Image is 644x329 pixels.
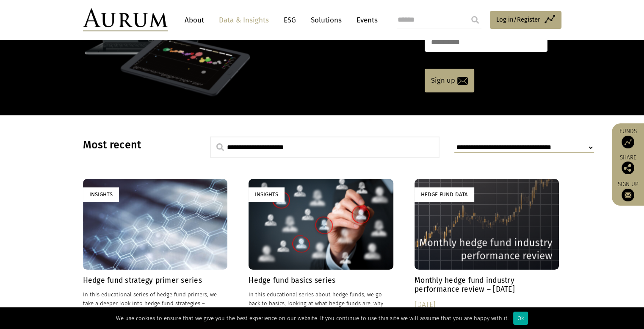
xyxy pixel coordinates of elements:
[496,14,540,25] span: Log in/Register
[216,143,224,151] img: search.svg
[467,11,484,28] input: Submit
[616,128,640,148] a: Funds
[622,189,634,201] img: Sign up to our newsletter
[249,290,393,317] p: In this educational series about hedge funds, we go back to basics, looking at what hedge funds a...
[352,12,378,28] a: Events
[457,77,468,85] img: email-icon
[279,12,300,28] a: ESG
[180,12,208,28] a: About
[622,136,634,148] img: Access Funds
[83,290,228,317] p: In this educational series of hedge fund primers, we take a deeper look into hedge fund strategie...
[83,8,168,31] img: Aurum
[415,276,559,294] h4: Monthly hedge fund industry performance review – [DATE]
[415,187,474,201] div: Hedge Fund Data
[215,12,273,28] a: Data & Insights
[513,312,528,325] div: Ok
[249,187,285,201] div: Insights
[490,11,561,29] a: Log in/Register
[415,299,559,311] div: [DATE]
[307,12,346,28] a: Solutions
[83,139,189,151] h3: Most recent
[622,162,634,174] img: Share this post
[616,155,640,174] div: Share
[83,187,119,201] div: Insights
[83,276,228,285] h4: Hedge fund strategy primer series
[616,181,640,201] a: Sign up
[425,69,474,92] a: Sign up
[249,276,393,285] h4: Hedge fund basics series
